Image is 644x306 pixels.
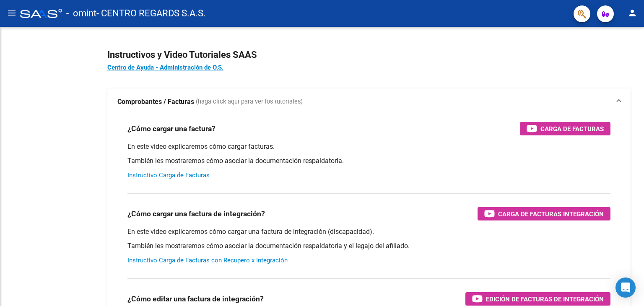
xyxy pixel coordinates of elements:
p: También les mostraremos cómo asociar la documentación respaldatoria. [127,156,610,166]
a: Instructivo Carga de Facturas con Recupero x Integración [127,257,288,264]
span: (haga click aquí para ver los tutoriales) [196,97,303,106]
p: En este video explicaremos cómo cargar facturas. [127,142,610,151]
mat-icon: person [627,8,637,18]
button: Edición de Facturas de integración [465,292,610,306]
mat-icon: menu [7,8,17,18]
h3: ¿Cómo cargar una factura de integración? [127,208,265,220]
strong: Comprobantes / Facturas [117,97,194,106]
button: Carga de Facturas [520,122,610,135]
span: - CENTRO REGARDS S.A.S. [96,4,206,23]
a: Centro de Ayuda - Administración de O.S. [107,64,223,71]
span: Carga de Facturas [540,124,604,134]
p: En este video explicaremos cómo cargar una factura de integración (discapacidad). [127,227,610,236]
h3: ¿Cómo editar una factura de integración? [127,293,264,305]
h2: Instructivos y Video Tutoriales SAAS [107,47,631,63]
button: Carga de Facturas Integración [478,207,610,220]
a: Instructivo Carga de Facturas [127,171,210,179]
span: - omint [66,4,96,23]
mat-expansion-panel-header: Comprobantes / Facturas (haga click aquí para ver los tutoriales) [107,88,631,115]
p: También les mostraremos cómo asociar la documentación respaldatoria y el legajo del afiliado. [127,241,610,251]
span: Edición de Facturas de integración [486,294,604,304]
div: Open Intercom Messenger [615,277,636,298]
h3: ¿Cómo cargar una factura? [127,123,216,135]
span: Carga de Facturas Integración [498,209,604,219]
